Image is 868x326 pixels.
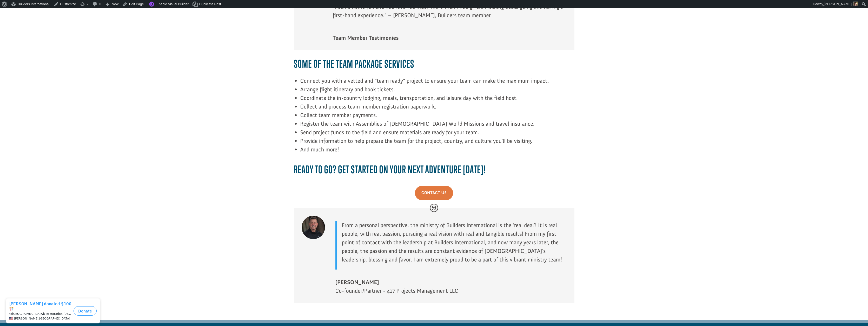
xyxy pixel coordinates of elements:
[9,21,13,24] img: US.png
[300,103,436,110] span: Collect and process team member registration paperwork.
[300,137,533,144] span: Provide information to help prepare the team for the project, country, and culture you’ll be visi...
[9,16,71,20] div: to
[9,11,14,15] img: emoji confettiBall
[74,10,97,20] button: Donate
[300,129,479,136] span: Send project funds to the field and ensure materials are ready for your team.
[294,57,414,70] span: SOME OF THE TEAM PACKAGE SERVICES
[9,5,71,16] div: [PERSON_NAME] donated $100
[415,186,453,200] a: Contact Us
[335,278,567,286] span: [PERSON_NAME]
[300,86,395,93] span: Arrange flight itinerary and book tickets.
[824,2,852,6] span: [PERSON_NAME]
[12,16,98,20] strong: [GEOGRAPHIC_DATA]: Restoration [DEMOGRAPHIC_DATA]
[300,77,549,84] span: Connect you with a vetted and “team ready” project to ensure your team can make the maximum impact.
[333,34,567,42] span: Team Member Testimonies
[300,146,339,153] span: And much more!
[300,112,377,119] span: Collect team member payments.
[300,94,518,101] span: Coordinate the in-country lodging, meals, transportation, and leisure day with the field host.
[342,221,567,270] p: From a personal perspective, the ministry of Builders International is the ‘real deal’! It is rea...
[300,120,535,127] span: Register the team with Assemblies of [DEMOGRAPHIC_DATA] World Missions and travel insurance.
[14,21,70,24] span: [PERSON_NAME] , [GEOGRAPHIC_DATA]
[335,287,458,294] span: Co-founder/Partner - 417 Projects Management LLC
[294,163,486,176] span: Ready to go? Get started on your next adventure [DATE]!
